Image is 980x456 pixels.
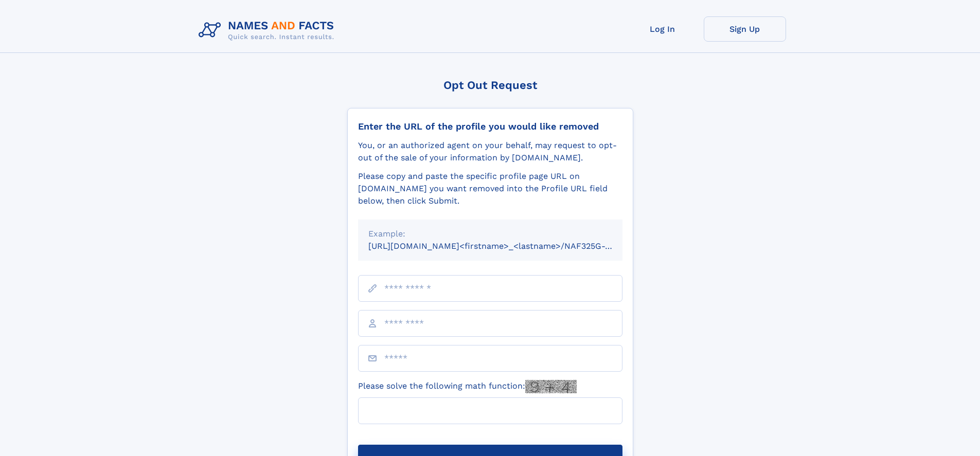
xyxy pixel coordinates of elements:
[194,16,343,44] img: Logo Names and Facts
[368,228,612,240] div: Example:
[704,16,786,42] a: Sign Up
[347,79,633,92] div: Opt Out Request
[358,121,622,132] div: Enter the URL of the profile you would like removed
[358,380,577,393] label: Please solve the following math function:
[368,241,642,251] small: [URL][DOMAIN_NAME]<firstname>_<lastname>/NAF325G-xxxxxxxx
[358,139,622,164] div: You, or an authorized agent on your behalf, may request to opt-out of the sale of your informatio...
[621,16,704,42] a: Log In
[358,170,622,207] div: Please copy and paste the specific profile page URL on [DOMAIN_NAME] you want removed into the Pr...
